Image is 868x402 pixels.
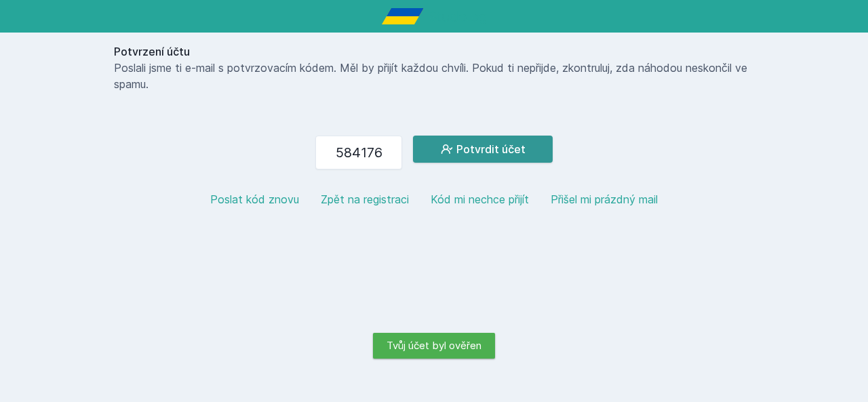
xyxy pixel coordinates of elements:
[210,191,299,207] button: Poslat kód znovu
[373,333,495,359] div: Tvůj účet byl ověřen
[431,191,529,207] button: Kód mi nechce přijít
[114,60,754,92] p: Poslali jsme ti e-mail s potvrzovacím kódem. Měl by přijít každou chvíli. Pokud ti nepřijde, zkon...
[551,191,658,207] button: Přišel mi prázdný mail
[315,136,402,169] input: 123456
[413,136,553,163] button: Potvrdit účet
[321,191,409,207] button: Zpět na registraci
[114,43,754,60] h1: Potvrzení účtu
